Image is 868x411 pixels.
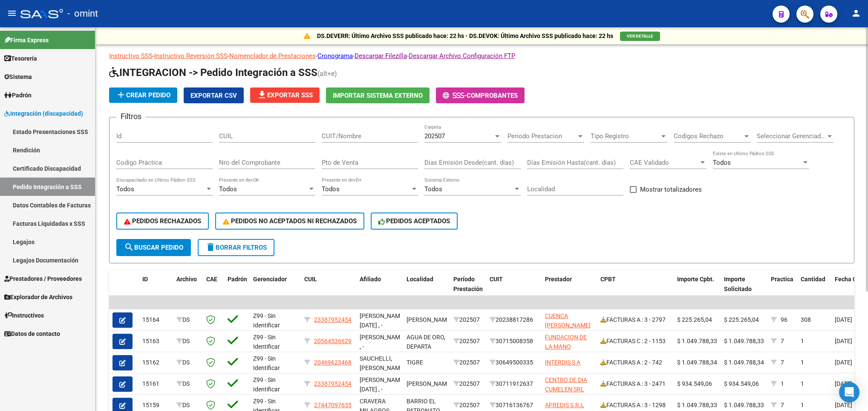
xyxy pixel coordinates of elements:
div: 30649500335 [490,358,538,367]
span: Seleccionar Gerenciador [757,132,826,140]
button: -Comprobantes [436,87,525,103]
span: Periodo Prestacion [508,132,577,140]
div: 15161 [142,379,170,389]
span: 7 [781,338,784,344]
span: 27447097635 [314,402,352,408]
div: DS [176,315,199,325]
span: 1 [801,380,804,387]
span: PEDIDOS NO ACEPTADOS NI RECHAZADOS [223,217,357,225]
mat-icon: person [851,8,861,18]
span: [PERSON_NAME] [407,380,452,387]
span: Mostrar totalizadores [640,184,702,195]
button: Borrar Filtros [198,239,274,256]
span: CUIT [490,276,503,283]
button: VER DETALLE [620,32,660,41]
span: Todos [219,185,237,193]
div: FACTURAS C : 2 - 1153 [600,336,670,346]
span: Exportar SSS [257,91,313,99]
span: Padrón [4,90,32,100]
button: Buscar Pedido [116,239,191,256]
p: DS.DEVERR: Último Archivo SSS publicado hace: 22 hs - DS.DEVOK: Último Archivo SSS publicado hace... [317,31,613,41]
span: CAE Validado [630,159,699,166]
span: [PERSON_NAME] [407,316,452,323]
span: 20564536629 [314,338,352,344]
span: Crear Pedido [116,91,170,99]
a: Descargar Filezilla [355,52,407,60]
span: Borrar Filtros [205,244,267,251]
datatable-header-cell: ID [139,270,173,308]
span: [DATE] [835,380,852,387]
span: Z99 - Sin Identificar [253,355,280,372]
div: 30715008358 [490,336,538,346]
span: Sistema [4,72,32,82]
datatable-header-cell: Gerenciador [250,270,301,308]
span: (alt+e) [317,70,337,78]
span: Todos [116,185,134,193]
div: 202507 [453,315,483,325]
span: Exportar CSV [190,92,237,99]
span: Prestador [545,276,572,283]
button: Crear Pedido [109,87,177,103]
span: Todos [322,185,340,193]
span: Importe Solicitado [724,276,752,292]
span: PEDIDOS RECHAZADOS [124,217,201,225]
span: [DATE] [835,359,852,366]
span: 1 [801,402,804,408]
span: Integración (discapacidad) [4,109,83,118]
span: Afiliado [360,276,381,283]
span: $ 934.549,06 [677,380,712,387]
div: FACTURAS A : 2 - 742 [600,358,670,367]
span: INTEGRACION -> Pedido Integración a SSS [109,67,317,79]
span: Prestadores / Proveedores [4,274,82,283]
span: $ 225.265,04 [724,316,759,323]
mat-icon: search [124,242,134,252]
span: Firma Express [4,35,49,45]
span: - [443,92,467,99]
span: Todos [713,159,731,166]
button: PEDIDOS NO ACEPTADOS NI RECHAZADOS [215,213,364,230]
span: Padrón [228,276,247,283]
span: $ 1.049.788,33 [724,402,764,408]
span: 96 [781,316,787,323]
span: - omint [67,4,98,23]
span: 20469623468 [314,359,352,366]
datatable-header-cell: Archivo [173,270,203,308]
datatable-header-cell: CUIL [301,270,356,308]
a: Instructivo SSS [109,52,153,60]
div: 202507 [453,336,483,346]
mat-icon: menu [7,8,17,18]
h3: Filtros [116,111,146,122]
span: Todos [424,185,442,193]
span: $ 1.049.788,33 [677,402,717,408]
div: 15163 [142,336,170,346]
span: VER DETALLE [627,34,653,38]
datatable-header-cell: Prestador [542,270,597,308]
div: 20238817286 [490,315,538,325]
span: [DATE] [835,338,852,344]
div: DS [176,336,199,346]
span: Practica [771,276,793,283]
span: $ 1.049.788,33 [677,338,717,344]
span: [DATE] [835,316,852,323]
span: 23387952454 [314,316,352,323]
span: [PERSON_NAME][DATE] , - [360,376,405,393]
span: AGUA DE ORO, DEPARTA [407,334,445,350]
button: Exportar CSV [184,87,244,103]
span: Período Prestación [453,276,483,292]
span: CPBT [600,276,616,283]
span: CENTRO DE DIA CUMELEN SRL [545,376,587,393]
span: APREDIS S.R.L [545,402,584,408]
div: FACTURAS A : 3 - 2471 [600,379,670,389]
a: Descargar Archivo Configuración FTP [409,52,515,60]
span: Z99 - Sin Identificar [253,334,280,350]
span: $ 1.049.788,34 [677,359,717,366]
span: TIGRE [407,359,423,366]
button: PEDIDOS ACEPTADOS [371,213,458,230]
span: $ 1.049.788,33 [724,338,764,344]
span: INTERDIS S A [545,359,580,366]
mat-icon: delete [205,242,216,252]
datatable-header-cell: Afiliado [356,270,403,308]
div: DS [176,400,199,410]
span: 202507 [424,132,445,140]
datatable-header-cell: Localidad [403,270,450,308]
